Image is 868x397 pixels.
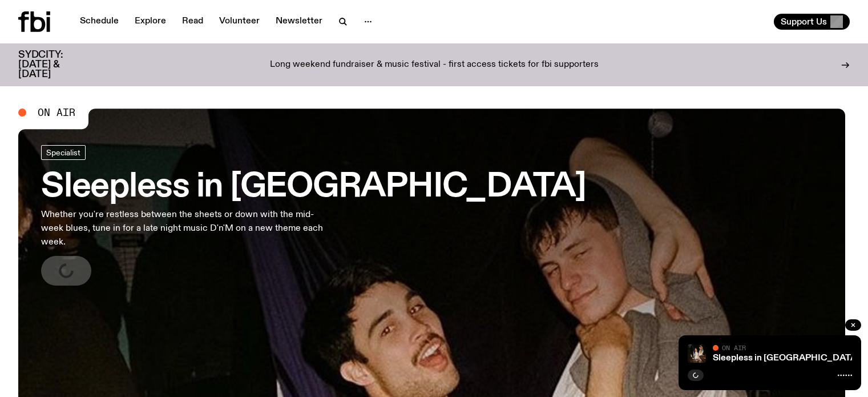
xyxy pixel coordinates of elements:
[73,14,126,30] a: Schedule
[781,17,827,27] span: Support Us
[41,145,586,286] a: Sleepless in [GEOGRAPHIC_DATA]Whether you're restless between the sheets or down with the mid-wee...
[722,344,746,351] span: On Air
[128,14,173,30] a: Explore
[269,14,329,30] a: Newsletter
[46,148,80,157] span: Specialist
[41,145,86,160] a: Specialist
[688,344,706,363] img: Marcus Whale is on the left, bent to his knees and arching back with a gleeful look his face He i...
[38,107,75,118] span: On Air
[270,60,599,70] p: Long weekend fundraiser & music festival - first access tickets for fbi supporters
[212,14,267,30] a: Volunteer
[18,50,91,79] h3: SYDCITY: [DATE] & [DATE]
[41,208,333,249] p: Whether you're restless between the sheets or down with the mid-week blues, tune in for a late ni...
[774,14,850,30] button: Support Us
[175,14,210,30] a: Read
[41,171,586,203] h3: Sleepless in [GEOGRAPHIC_DATA]
[713,354,859,363] a: Sleepless in [GEOGRAPHIC_DATA]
